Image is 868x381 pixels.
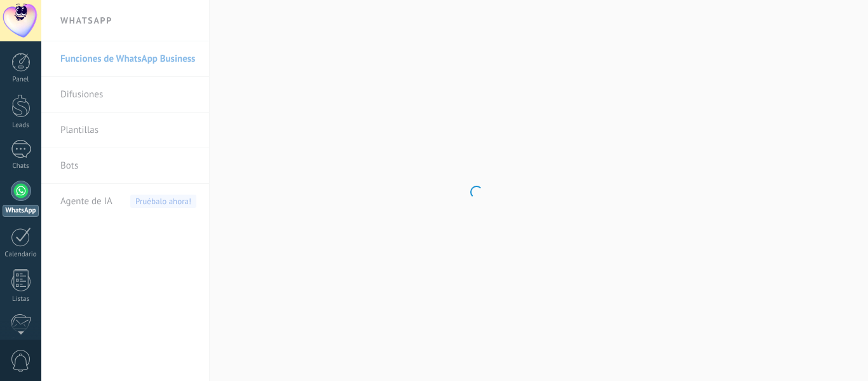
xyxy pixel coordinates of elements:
[3,295,39,303] div: Listas
[3,121,39,130] div: Leads
[3,205,39,217] div: WhatsApp
[3,251,39,259] div: Calendario
[3,162,39,170] div: Chats
[3,76,39,84] div: Panel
